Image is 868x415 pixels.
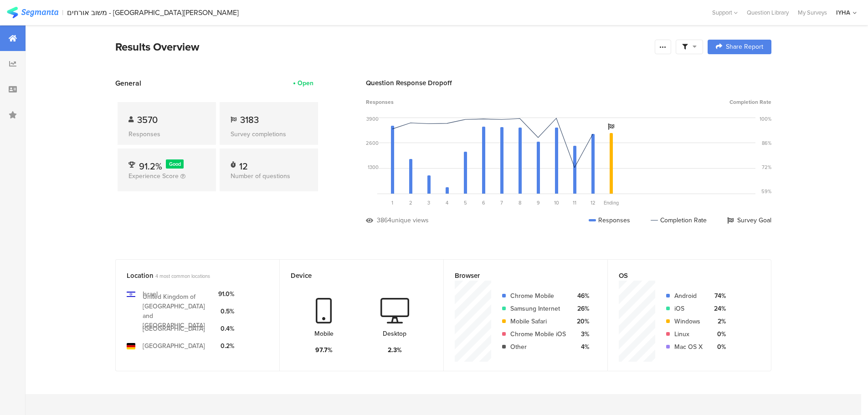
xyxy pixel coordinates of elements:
div: iOS [674,304,703,313]
div: 2600 [366,139,379,147]
span: 3183 [240,113,259,127]
div: 26% [573,304,589,313]
div: 72% [762,164,771,171]
div: 91.0% [218,289,234,299]
div: Linux [674,329,703,339]
span: Good [169,160,181,168]
div: 0% [710,329,726,339]
div: Question Response Dropoff [366,78,771,88]
div: משוב אורחים - [GEOGRAPHIC_DATA][PERSON_NAME] [67,8,239,17]
div: Location [127,271,253,281]
div: Android [674,291,703,301]
img: segmanta logo [7,7,58,18]
div: Results Overview [115,39,650,55]
div: 97.7% [315,345,333,355]
div: 3% [573,329,589,339]
div: Survey Goal [727,215,771,225]
div: 100% [760,115,771,123]
div: 24% [710,304,726,313]
span: 2 [409,199,412,206]
div: Chrome Mobile iOS [510,329,566,339]
span: 11 [573,199,576,206]
span: 6 [482,199,485,206]
div: 4% [573,342,589,352]
div: Israel [143,289,158,299]
div: Responses [589,215,630,225]
span: 9 [537,199,540,206]
div: Ending [602,199,620,206]
div: 2.3% [388,345,402,355]
div: 0% [710,342,726,352]
div: Other [510,342,566,352]
div: Samsung Internet [510,304,566,313]
div: 59% [761,188,771,195]
div: 3900 [366,115,379,123]
div: Responses [128,129,205,139]
div: 0.4% [218,324,234,333]
div: unique views [391,215,429,225]
span: 8 [519,199,521,206]
div: Chrome Mobile [510,291,566,301]
span: Number of questions [231,171,290,181]
span: Completion Rate [729,98,771,106]
span: 5 [464,199,467,206]
span: 10 [554,199,559,206]
div: Mobile Safari [510,317,566,326]
div: United Kingdom of [GEOGRAPHIC_DATA] and [GEOGRAPHIC_DATA] [143,292,211,330]
div: 46% [573,291,589,301]
div: Mac OS X [674,342,703,352]
span: Experience Score [128,171,179,181]
div: 3864 [377,215,391,225]
span: 1 [391,199,393,206]
span: General [115,78,141,88]
span: 3570 [137,113,158,127]
span: 4 [446,199,448,206]
div: Device [291,271,417,281]
span: 3 [427,199,430,206]
span: 4 most common locations [155,272,210,280]
div: Mobile [314,329,334,338]
span: Responses [366,98,394,106]
div: | [62,7,63,18]
div: Desktop [383,329,406,338]
div: 74% [710,291,726,301]
div: 20% [573,317,589,326]
span: 12 [591,199,596,206]
div: 0.5% [218,307,234,316]
div: Completion Rate [651,215,707,225]
div: Survey completions [231,129,307,139]
div: 1300 [368,164,379,171]
span: Share Report [726,44,763,50]
span: 91.2% [139,159,162,173]
div: IYHA [836,8,850,17]
a: My Surveys [793,8,832,17]
div: [GEOGRAPHIC_DATA] [143,324,205,333]
span: 7 [500,199,503,206]
div: 0.2% [218,341,234,351]
div: OS [619,271,745,281]
div: 2% [710,317,726,326]
div: 86% [762,139,771,147]
div: Browser [455,271,581,281]
div: Windows [674,317,703,326]
div: Open [298,78,313,88]
div: Support [712,5,738,20]
a: Question Library [742,8,793,17]
div: [GEOGRAPHIC_DATA] [143,341,205,351]
div: 12 [239,159,248,169]
i: Survey Goal [608,123,614,130]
